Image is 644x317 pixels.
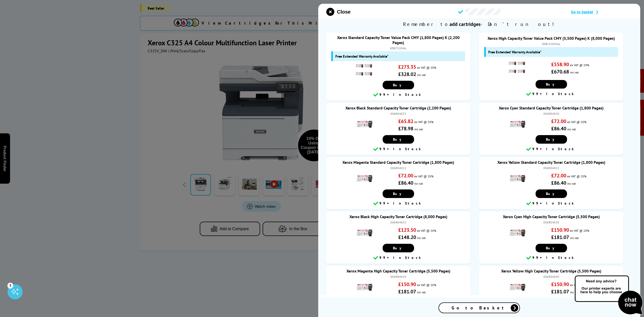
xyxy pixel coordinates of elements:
[571,9,632,14] a: Go to basket
[349,214,447,219] a: Xerox Black High Capacity Toner Cartridge (8,000 Pages)
[417,66,436,69] span: ex VAT @ 20%
[508,115,525,133] img: Xerox Cyan Standard Capacity Toner Cartridge (1,800 Pages)
[355,61,372,79] img: Xerox Standard Capacity Toner Value Pack CMY (1,800 Pages) K (2,200 Pages)
[570,283,589,287] span: ex VAT @ 20%
[329,255,468,261] div: 99+ In Stock
[508,59,525,76] img: Xerox High Capacity Toner Value Pack CMY (5,500 Pages) K (8,000 Pages)
[452,305,507,311] span: Go to Basket
[570,70,579,74] span: inc vat
[398,180,413,186] strong: £86.40
[497,160,605,165] a: Xerox Yellow Standard Capacity Toner Cartridge (1,800 Pages)
[508,279,525,296] img: Xerox Yellow High Capacity Toner Cartridge (5,500 Pages)
[414,182,423,185] span: inc vat
[551,61,569,68] strong: £558.90
[567,120,586,124] span: ex VAT @ 20%
[335,54,388,59] span: Free Extended Warranty Available*
[398,234,416,241] strong: £148.20
[346,268,450,273] a: Xerox Magenta High Capacity Toner Cartridge (5,500 Pages)
[570,63,589,67] span: ex VAT @ 20%
[488,36,615,41] a: Xerox High Capacity Toner Value Pack CMY (5,500 Pages) K (8,000 Pages)
[414,120,433,124] span: ex VAT @ 20%
[398,71,416,77] strong: £328.02
[484,166,618,170] div: 006R04822
[551,172,566,179] strong: £72.00
[355,224,372,242] img: Xerox Black High Capacity Toner Cartridge (8,000 Pages)
[398,288,416,295] strong: £181.07
[484,220,618,224] div: 006R04828
[417,236,426,240] span: inc vat
[570,236,579,240] span: inc vat
[546,191,556,196] span: Buy
[488,50,541,54] span: Free Extended Warranty Available*
[551,118,566,125] strong: £72.00
[329,146,468,152] div: 99+ In Stock
[571,9,593,14] span: Go to basket
[482,146,621,152] div: 99+ In Stock
[331,275,465,279] div: 006R04829
[417,290,426,294] span: inc vat
[546,82,556,87] span: Buy
[398,118,413,125] strong: £65.82
[414,127,423,131] span: inc vat
[393,137,404,142] span: Buy
[331,220,465,224] div: 006R04831
[546,137,556,142] span: Buy
[570,290,579,294] span: inc vat
[570,229,589,232] span: ex VAT @ 20%
[329,92,468,98] div: 99+ In Stock
[499,105,603,110] a: Xerox Cyan Standard Capacity Toner Cartridge (1,800 Pages)
[393,83,404,87] span: Buy
[342,160,454,165] a: Xerox Magenta Standard Capacity Toner Cartridge (1,800 Pages)
[546,246,556,250] span: Buy
[551,227,569,233] strong: £150.90
[450,21,480,27] b: add cartridges
[567,127,576,131] span: inc vat
[567,182,576,185] span: inc vat
[329,201,468,207] div: 99+ In Stock
[326,8,350,16] button: close modal
[331,46,465,50] div: XERC320VAL
[551,180,566,186] strong: £86.40
[355,170,372,187] img: Xerox Magenta Standard Capacity Toner Cartridge (1,800 Pages)
[551,68,569,75] strong: £670.68
[331,112,465,115] div: 006R04823
[398,125,413,132] strong: £78.98
[482,91,621,97] div: 99+ In Stock
[398,172,413,179] strong: £72.00
[417,229,436,232] span: ex VAT @ 20%
[551,125,566,132] strong: £86.40
[318,18,640,30] span: Remember to - Don’t run out!
[508,170,525,187] img: Xerox Yellow Standard Capacity Toner Cartridge (1,800 Pages)
[398,64,416,70] strong: £273.35
[417,73,426,77] span: inc vat
[337,35,459,45] a: Xerox Standard Capacity Toner Value Pack CMY (1,800 Pages) K (2,200 Pages)
[414,174,433,178] span: ex VAT @ 20%
[417,283,436,287] span: ex VAT @ 20%
[8,283,13,288] div: 3
[503,214,599,219] a: Xerox Cyan High Capacity Toner Cartridge (5,500 Pages)
[482,201,621,207] div: 99+ In Stock
[331,166,465,170] div: 006R04821
[482,255,621,261] div: 99+ In Stock
[393,246,404,250] span: Buy
[345,105,451,110] a: Xerox Black Standard Capacity Toner Cartridge (2,200 Pages)
[484,275,618,279] div: 006R04830
[567,174,586,178] span: ex VAT @ 20%
[355,279,372,296] img: Xerox Magenta High Capacity Toner Cartridge (5,500 Pages)
[398,281,416,288] strong: £150.90
[508,224,525,242] img: Xerox Cyan High Capacity Toner Cartridge (5,500 Pages)
[551,288,569,295] strong: £181.07
[484,112,618,115] div: 006R04820
[551,281,569,288] strong: £150.90
[337,9,350,15] span: Close
[501,268,601,273] a: Xerox Yellow High Capacity Toner Cartridge (5,500 Pages)
[551,234,569,241] strong: £181.07
[438,302,520,313] a: Go to Basket
[355,115,372,133] img: Xerox Black Standard Capacity Toner Cartridge (2,200 Pages)
[393,191,404,196] span: Buy
[484,42,618,46] div: XERC320HVAL
[398,227,416,233] strong: £123.50
[574,275,644,316] img: Open Live Chat window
